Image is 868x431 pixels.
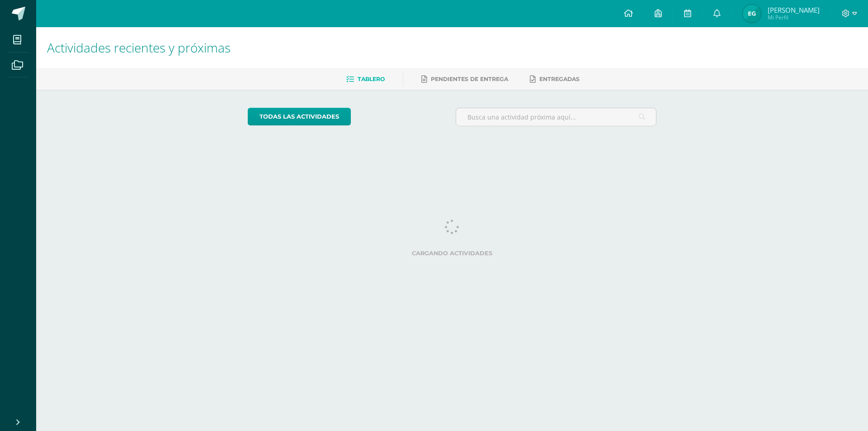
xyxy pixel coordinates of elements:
[456,108,656,126] input: Busca una actividad próxima aquí...
[358,76,385,82] span: Tablero
[248,250,657,257] label: Cargando actividades
[530,72,580,86] a: Entregadas
[47,39,231,56] span: Actividades recientes y próximas
[743,5,761,23] img: 2f08d38560f453b6d64c68189f578bca.png
[346,72,385,86] a: Tablero
[539,76,580,82] span: Entregadas
[768,5,820,14] span: [PERSON_NAME]
[431,76,508,82] span: Pendientes de entrega
[248,108,351,125] a: todas las Actividades
[421,72,508,86] a: Pendientes de entrega
[768,14,820,21] span: Mi Perfil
